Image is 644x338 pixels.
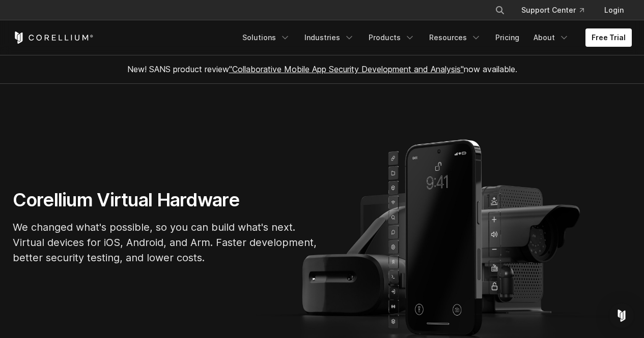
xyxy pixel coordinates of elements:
[423,28,487,47] a: Resources
[596,1,632,19] a: Login
[362,28,421,47] a: Products
[236,28,296,47] a: Solutions
[229,64,464,74] a: "Collaborative Mobile App Security Development and Analysis"
[513,1,592,19] a: Support Center
[13,220,318,265] p: We changed what's possible, so you can build what's next. Virtual devices for iOS, Android, and A...
[609,303,634,328] div: Open Intercom Messenger
[489,28,525,47] a: Pricing
[483,1,632,19] div: Navigation Menu
[298,28,360,47] a: Industries
[491,1,509,19] button: Search
[13,189,318,211] h1: Corellium Virtual Hardware
[527,28,575,47] a: About
[236,28,632,47] div: Navigation Menu
[127,64,517,74] span: New! SANS product review now available.
[585,28,632,47] a: Free Trial
[13,32,94,44] a: Corellium Home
